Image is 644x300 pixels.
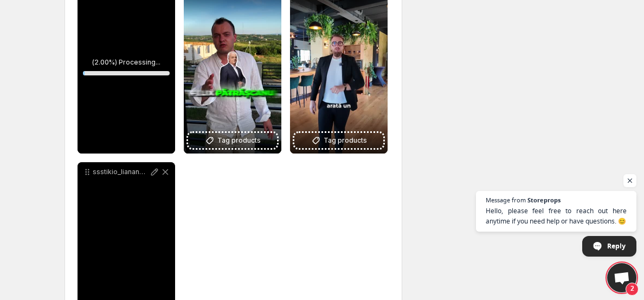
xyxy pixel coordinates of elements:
span: Hello, please feel free to reach out here anytime if you need help or have questions. 😊 [486,206,627,226]
span: Message from [486,197,526,203]
span: 2 [626,283,639,296]
span: Tag products [217,135,261,146]
p: ssstikio_liananegru_1756195029152 [93,168,149,176]
a: Open chat [607,263,636,292]
button: Tag products [188,133,277,148]
span: Storeprops [527,197,561,203]
span: Reply [607,237,626,256]
button: Tag products [294,133,383,148]
span: Tag products [324,135,367,146]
